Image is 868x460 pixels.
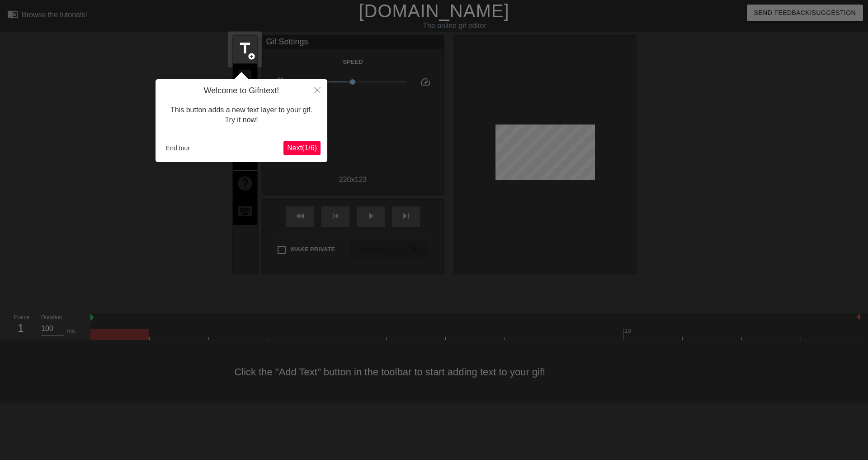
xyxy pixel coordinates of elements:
[162,96,321,134] div: This button adds a new text layer to your gif. Try it now!
[162,86,321,96] h4: Welcome to Gifntext!
[162,141,193,155] button: End tour
[287,144,317,152] span: Next ( 1 / 6 )
[307,79,327,100] button: Close
[283,141,321,155] button: Next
